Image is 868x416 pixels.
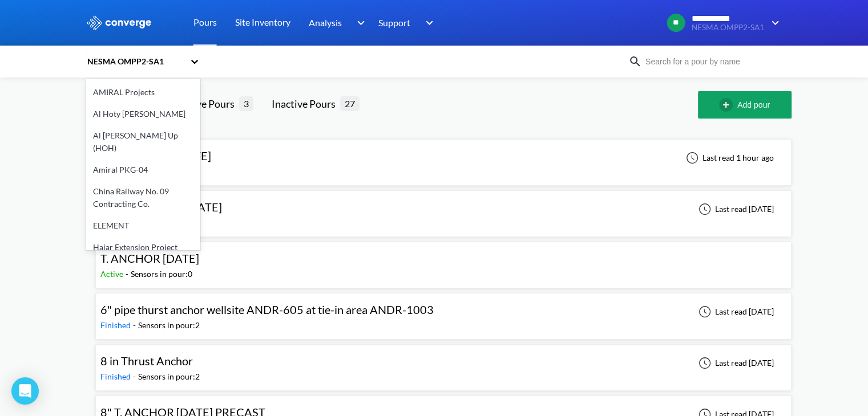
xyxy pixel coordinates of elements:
div: Hajar Extension Project [86,236,200,258]
img: logo_ewhite.svg [86,15,152,30]
span: 6" pipe thurst anchor wellsite ANDR-605 at tie-in area ANDR-1003 [100,303,434,316]
div: Open Intercom Messenger [11,377,39,405]
div: Al [PERSON_NAME] Up (HOH) [86,125,200,159]
input: Search for a pour by name [642,55,780,68]
a: 6" pipe thurst anchor wellsite ANDR-605 at tie-in area ANDR-1003Finished-Sensors in pour:2Last re... [95,306,792,316]
div: Last read [DATE] [692,356,777,370]
div: Amiral PKG-04 [86,159,200,181]
div: Sensors in pour: 0 [131,268,192,280]
div: Active Pours [178,96,239,112]
div: Inactive Pours [272,96,340,112]
a: 8 in Thrust AnchorFinished-Sensors in pour:2Last read [DATE] [95,357,792,367]
button: Add pour [698,91,792,119]
span: T. ANCHOR [DATE] [100,251,199,265]
span: Active [100,269,126,279]
span: NESMA OMPP2-SA1 [692,23,764,32]
img: add-circle-outline.svg [719,98,737,112]
span: Support [378,15,410,30]
div: NESMA OMPP2-SA1 [86,55,184,68]
div: Last read [DATE] [692,202,777,216]
span: 27 [340,96,360,111]
span: Finished [100,372,133,381]
img: downArrow.svg [764,16,782,30]
a: PRECAST YARD [DATE]Active-Sensors in pour:10Last read [DATE] [95,203,792,213]
span: 8 in Thrust Anchor [100,354,193,368]
img: icon-search.svg [628,55,642,68]
div: China Railway No. 09 Contracting Co. [86,181,200,215]
a: T. ANCHOR [DATE]Active-Sensors in pour:0 [95,255,792,264]
span: - [133,372,138,381]
span: Analysis [309,15,342,30]
div: AMIRAL Projects [86,81,200,103]
span: Finished [100,320,133,330]
div: Sensors in pour: 2 [138,319,200,332]
div: Last read [DATE] [692,305,777,319]
span: 3 [239,96,253,111]
div: Al Hoty [PERSON_NAME] [86,103,200,125]
a: Precast GF-01 [DATE]Active-Sensors in pour:20Last read 1 hour ago [95,152,792,162]
img: downArrow.svg [349,16,368,30]
span: - [126,269,131,279]
span: - [133,320,138,330]
div: Sensors in pour: 2 [138,370,200,383]
img: downArrow.svg [418,16,437,30]
div: ELEMENT [86,215,200,236]
div: Last read 1 hour ago [680,151,777,165]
